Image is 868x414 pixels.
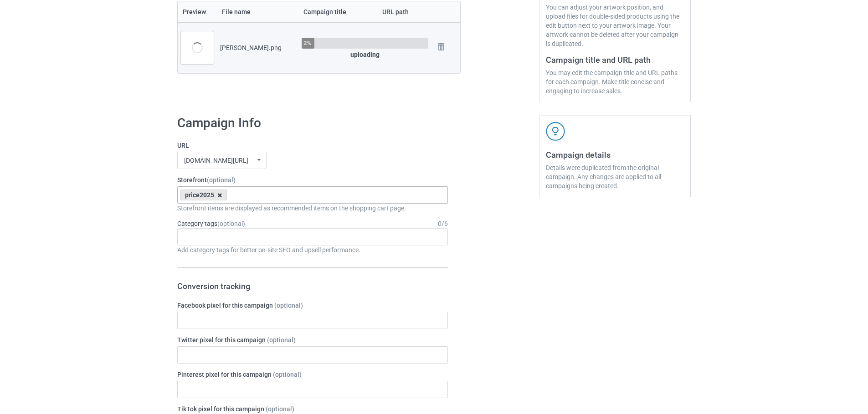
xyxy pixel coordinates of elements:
h1: Campaign Info [177,115,448,131]
h3: Campaign details [546,150,684,160]
label: Twitter pixel for this campaign [177,335,448,344]
h3: Conversion tracking [177,281,448,291]
div: uploading [302,50,428,59]
img: svg+xml;base64,PD94bWwgdmVyc2lvbj0iMS4wIiBlbmNvZGluZz0iVVRGLTgiPz4KPHN2ZyB3aWR0aD0iMjhweCIgaGVpZ2... [435,40,447,53]
label: TikTok pixel for this campaign [177,404,448,414]
th: File name [217,1,298,22]
label: Pinterest pixel for this campaign [177,370,448,379]
div: Add category tags for better on-site SEO and upsell performance. [177,245,448,254]
th: Campaign title [298,1,377,22]
div: 2% [303,40,311,46]
label: Facebook pixel for this campaign [177,301,448,310]
label: Category tags [177,219,245,228]
div: price2025 [180,190,227,200]
div: You can adjust your artwork position, and upload files for double-sided products using the edit b... [546,3,684,48]
div: [DOMAIN_NAME][URL] [184,157,248,164]
img: svg+xml;base64,PD94bWwgdmVyc2lvbj0iMS4wIiBlbmNvZGluZz0iVVRGLTgiPz4KPHN2ZyB3aWR0aD0iNDJweCIgaGVpZ2... [546,122,565,141]
label: Storefront [177,175,448,185]
div: Details were duplicated from the original campaign. Any changes are applied to all campaigns bein... [546,163,684,190]
div: 0 / 6 [438,219,448,228]
label: URL [177,141,448,150]
span: (optional) [207,176,236,184]
th: URL path [377,1,431,22]
span: (optional) [273,371,302,378]
th: Preview [178,1,217,22]
div: You may edit the campaign title and URL paths for each campaign. Make title concise and engaging ... [546,68,684,95]
span: (optional) [267,336,296,344]
h3: Campaign title and URL path [546,55,684,65]
div: [PERSON_NAME].png [220,43,295,52]
div: Storefront items are displayed as recommended items on the shopping cart page. [177,204,448,213]
span: (optional) [274,302,303,309]
span: (optional) [217,220,245,227]
span: (optional) [266,405,294,413]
